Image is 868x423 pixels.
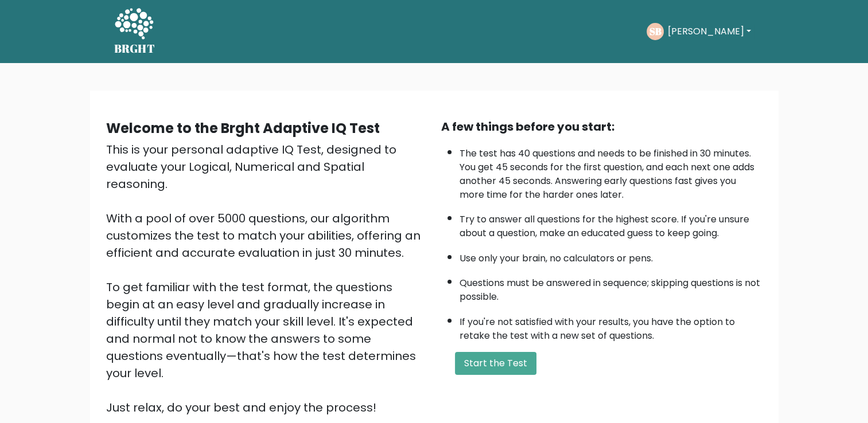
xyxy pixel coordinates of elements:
a: BRGHT [114,5,155,58]
button: [PERSON_NAME] [664,24,754,39]
button: Start the Test [455,352,536,375]
h5: BRGHT [114,42,155,56]
li: Try to answer all questions for the highest score. If you're unsure about a question, make an edu... [460,207,762,240]
li: Questions must be answered in sequence; skipping questions is not possible. [460,271,762,304]
li: The test has 40 questions and needs to be finished in 30 minutes. You get 45 seconds for the firs... [460,141,762,202]
b: Welcome to the Brght Adaptive IQ Test [106,119,380,138]
div: This is your personal adaptive IQ Test, designed to evaluate your Logical, Numerical and Spatial ... [106,141,427,416]
li: Use only your brain, no calculators or pens. [460,246,762,265]
li: If you're not satisfied with your results, you have the option to retake the test with a new set ... [460,310,762,343]
text: SB [649,25,661,38]
div: A few things before you start: [441,118,762,135]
